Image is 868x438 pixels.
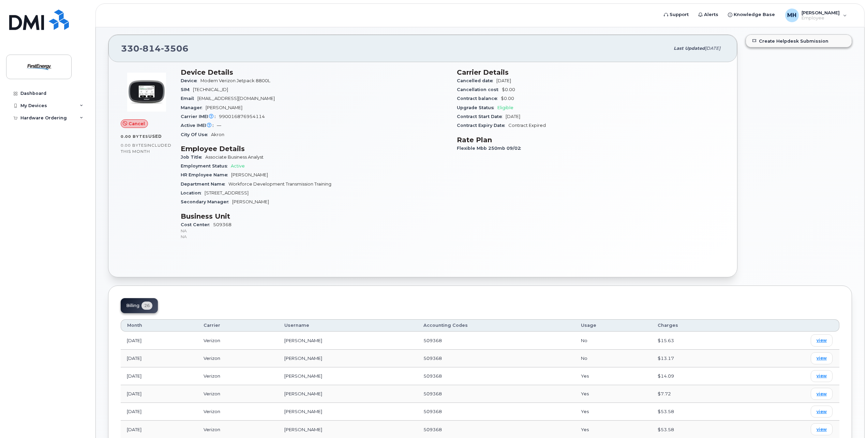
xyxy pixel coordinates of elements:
[704,11,718,18] span: Alerts
[181,212,449,220] h3: Business Unit
[181,78,200,83] span: Device
[496,78,511,83] span: [DATE]
[121,143,171,154] span: included this month
[121,134,148,139] span: 0.00 Bytes
[121,367,197,385] td: [DATE]
[423,409,442,414] span: 509368
[423,427,442,432] span: 509368
[746,35,852,47] a: Create Helpdesk Submission
[231,172,268,177] span: [PERSON_NAME]
[497,105,513,110] span: Eligible
[181,132,211,137] span: City Of Use
[817,391,827,397] span: view
[817,373,827,379] span: view
[457,136,725,144] h3: Rate Plan
[181,222,213,227] span: Cost Center
[817,409,827,415] span: view
[181,163,231,169] span: Employment Status
[787,11,796,19] span: MH
[181,228,449,234] p: NA
[423,391,442,396] span: 509368
[811,370,833,382] a: view
[278,350,418,367] td: [PERSON_NAME]
[121,319,197,332] th: Month
[575,367,652,385] td: Yes
[658,408,736,415] div: $53.58
[197,367,278,385] td: Verizon
[206,105,242,110] span: [PERSON_NAME]
[417,319,575,332] th: Accounting Codes
[181,234,449,239] p: NA
[575,403,652,421] td: Yes
[575,319,652,332] th: Usage
[181,199,232,204] span: Secondary Manager
[181,190,205,195] span: Location
[129,120,145,127] span: Cancel
[817,355,827,361] span: view
[705,46,720,51] span: [DATE]
[205,190,249,195] span: [STREET_ADDRESS]
[817,337,827,344] span: view
[811,352,833,364] a: view
[200,78,270,83] span: Modem Verizon Jetpack 8800L
[219,114,265,119] span: 990016876954114
[211,132,224,137] span: Akron
[197,96,275,101] span: [EMAIL_ADDRESS][DOMAIN_NAME]
[457,96,501,101] span: Contract balance
[278,319,418,332] th: Username
[217,123,221,128] span: —
[197,332,278,349] td: Verizon
[670,11,689,18] span: Support
[734,11,775,18] span: Knowledge Base
[181,155,205,160] span: Job Title
[205,155,264,160] span: Associate Business Analyst
[506,114,520,119] span: [DATE]
[121,143,147,148] span: 0.00 Bytes
[575,385,652,403] td: Yes
[502,87,515,92] span: $0.00
[674,46,705,51] span: Last updated
[148,134,162,139] span: used
[278,332,418,349] td: [PERSON_NAME]
[161,43,189,54] span: 3506
[811,334,833,346] a: view
[181,123,217,128] span: Active IMEI
[658,355,736,362] div: $13.17
[197,385,278,403] td: Verizon
[723,8,780,21] a: Knowledge Base
[658,373,736,379] div: $14.09
[423,338,442,343] span: 509368
[181,87,193,92] span: SIM
[181,222,449,240] span: 509368
[575,350,652,367] td: No
[575,332,652,349] td: No
[181,96,197,101] span: Email
[457,87,502,92] span: Cancellation cost
[802,15,840,21] span: Employee
[501,96,514,101] span: $0.00
[121,403,197,421] td: [DATE]
[457,114,506,119] span: Contract Start Date
[197,319,278,332] th: Carrier
[228,181,331,187] span: Workforce Development Transmission Training
[802,10,840,15] span: [PERSON_NAME]
[121,385,197,403] td: [DATE]
[278,385,418,403] td: [PERSON_NAME]
[811,423,833,435] a: view
[181,181,228,187] span: Department Name
[811,406,833,418] a: view
[278,403,418,421] td: [PERSON_NAME]
[457,78,496,83] span: Cancelled date
[780,9,852,22] div: Megan Hensley
[817,426,827,433] span: view
[197,403,278,421] td: Verizon
[457,68,725,76] h3: Carrier Details
[457,105,497,110] span: Upgrade Status
[121,332,197,349] td: [DATE]
[423,373,442,379] span: 509368
[126,72,167,113] img: image20231002-3703462-zs44o9.jpeg
[423,355,442,361] span: 509368
[139,43,161,54] span: 814
[121,350,197,367] td: [DATE]
[181,114,219,119] span: Carrier IMEI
